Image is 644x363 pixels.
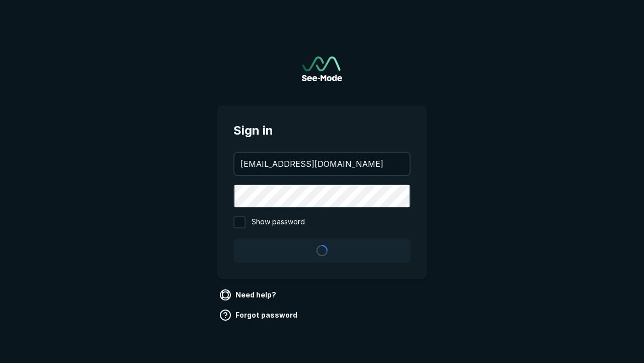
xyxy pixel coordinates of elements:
img: See-Mode Logo [302,56,342,81]
a: Forgot password [217,307,301,323]
span: Show password [252,216,305,228]
span: Sign in [233,122,411,140]
input: your@email.com [234,153,410,175]
a: Need help? [217,287,280,303]
a: Go to sign in [302,56,342,81]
